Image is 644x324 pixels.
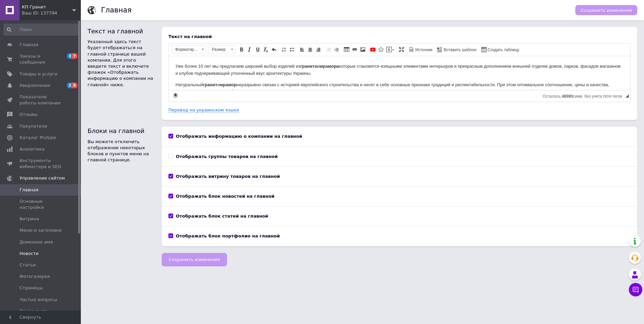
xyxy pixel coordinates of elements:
[20,42,38,48] span: Главная
[20,285,43,291] span: Страницы
[7,7,455,21] p: Уже более 10 лет мы предлагаем широкий выбор изделий из и которые становятся изящными элементами ...
[7,7,455,60] body: Визуальный текстовый редактор, 51B48F98-FA3D-4FA2-844A-EB8148CDF560
[168,34,631,40] div: Текст на главной
[343,46,350,53] a: Таблица
[67,83,72,88] span: 2
[270,46,278,53] a: Отменить (Ctrl+Z)
[298,46,306,53] a: По левому краю
[359,46,366,53] a: Изображение
[625,94,629,98] span: Перетащите для изменения размера
[20,94,62,106] span: Показатели работы компании
[443,47,476,53] span: Вставить шаблон
[262,46,269,53] a: Убрать форматирование
[176,174,280,179] b: Отображать витрину товаров на главной
[3,24,79,36] input: Поиск
[101,6,132,14] h1: Главная
[20,135,56,141] span: Каталог ProSale
[408,46,433,53] a: Источник
[7,25,455,60] p: Натуральный и неразрывно связан с историей европейского строительства и несет в себе основные при...
[67,53,72,59] span: 3
[307,46,314,53] a: По центру
[543,92,625,99] div: Подсчет символов
[377,46,385,53] a: Вставить иконку
[280,46,288,53] a: Вставить / удалить нумерованный список
[20,239,53,245] span: Доменное имя
[20,187,38,193] span: Главная
[20,273,50,280] span: Фотогалерея
[172,46,199,53] span: Форматирование
[238,46,245,53] a: Полужирный (Ctrl+B)
[398,46,405,53] a: Развернуть
[246,46,253,53] a: Курсив (Ctrl+I)
[131,7,148,12] strong: гранита
[20,146,44,152] span: Аналитика
[315,46,322,53] a: По правому краю
[414,47,432,53] span: Источник
[20,216,39,222] span: Витрина
[176,154,278,159] b: Отображать группы товаров на главной
[172,92,179,99] a: Сделать резервную копию сейчас
[151,7,170,12] strong: мрамора
[369,46,377,53] a: Добавить видео с YouTube
[208,45,235,54] a: Размер
[20,251,39,257] span: Новости
[325,46,332,53] a: Уменьшить отступ
[436,46,477,53] a: Вставить шаблон
[254,46,261,53] a: Подчеркнутый (Ctrl+U)
[88,127,155,135] h2: Блоки на главной
[20,158,62,170] span: Инструменты вебмастера и SEO
[20,71,58,77] span: Товары и услуги
[20,227,62,233] span: Меню и заголовки
[20,262,36,268] span: Статьи
[562,94,573,99] span: 48980
[480,46,520,53] a: Создать таблицу
[168,107,239,113] a: Перевод на украинском языке
[22,10,81,16] div: Ваш ID: 137794
[208,46,229,53] span: Размер
[317,33,369,38] strong: ландшафтного дизайна
[385,46,395,53] a: Вставить сообщение
[22,4,72,10] span: КП Гранит
[88,139,155,163] p: Вы можете отключить отображение некоторых блоков и пунктов меню на главной странице.
[20,198,62,210] span: Основные настройки
[20,111,37,118] span: Отзывы
[169,56,630,90] iframe: Визуальный текстовый редактор, 51B48F98-FA3D-4FA2-844A-EB8148CDF560
[171,45,206,54] a: Форматирование
[88,27,155,35] h2: Текст на главной
[20,83,50,89] span: Уведомления
[333,46,340,53] a: Увеличить отступ
[20,308,49,314] span: Прайс-листы
[176,194,275,199] b: Отображать блок новостей на главной
[72,83,77,88] span: 5
[72,53,77,59] span: 7
[20,297,57,303] span: Частые вопросы
[20,175,65,181] span: Управление сайтом
[176,134,302,139] b: Отображать информацию о компании на главной
[34,26,49,31] strong: гранит
[351,46,358,53] a: Вставить/Редактировать ссылку (Ctrl+L)
[176,233,280,238] b: Отображать блок портфолио на главной
[147,33,188,38] strong: гранита и мрамора
[176,214,268,219] b: Отображать блок статей на главной
[20,123,47,129] span: Покупатели
[88,39,155,88] p: Указанный здесь текст будет отображаться на главной странице вашей компании. Для этого введите те...
[629,283,642,296] button: Чат с покупателем
[487,47,519,53] span: Создать таблицу
[20,53,62,65] span: Заказы и сообщения
[288,46,296,53] a: Вставить / удалить маркированный список
[51,26,68,31] strong: мрамор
